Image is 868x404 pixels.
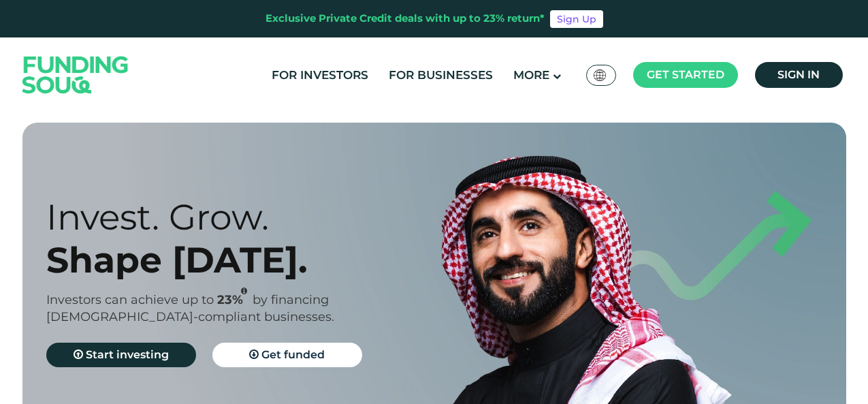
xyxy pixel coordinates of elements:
[550,10,603,28] a: Sign Up
[212,343,362,367] a: Get funded
[647,68,724,81] span: Get started
[385,64,496,87] a: For Businesses
[594,69,606,81] img: SA Flag
[217,292,253,307] span: 23%
[261,348,325,361] span: Get funded
[9,40,142,109] img: Logo
[46,343,196,367] a: Start investing
[266,11,545,27] div: Exclusive Private Credit deals with up to 23% return*
[46,292,334,324] span: by financing [DEMOGRAPHIC_DATA]-compliant businesses.
[268,64,372,87] a: For Investors
[86,348,169,361] span: Start investing
[777,68,820,81] span: Sign in
[46,196,458,238] div: Invest. Grow.
[241,288,247,295] i: 23% IRR (expected) ~ 15% Net yield (expected)
[46,292,214,307] span: Investors can achieve up to
[46,238,458,281] div: Shape [DATE].
[755,62,843,88] a: Sign in
[513,68,549,82] span: More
